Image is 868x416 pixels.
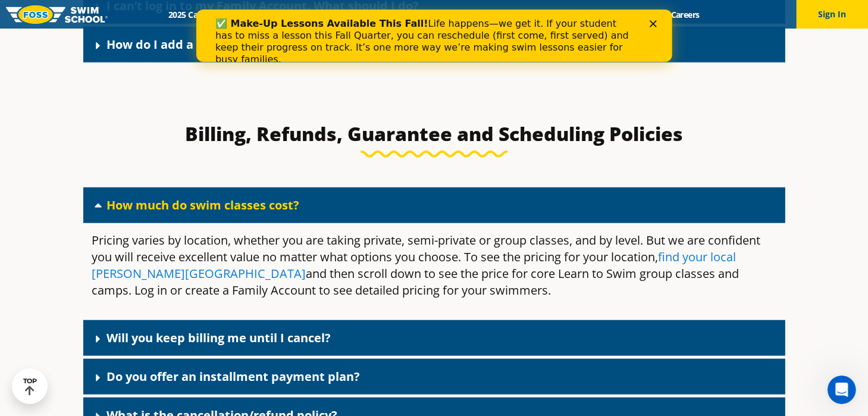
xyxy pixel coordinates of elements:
p: Pricing varies by location, whether you are taking private, semi-private or group classes, and by... [92,232,776,299]
div: Life happens—we get it. If your student has to miss a lesson this Fall Quarter, you can reschedul... [19,8,438,56]
a: 2025 Calendar [158,9,233,20]
div: Do you offer an installment payment plan? [83,359,785,395]
div: How do I add a swimmer or edit a swimmer’s information, or change parental information? [83,27,785,62]
a: How do I add a swimmer or edit a swimmer’s information, or change parental information? [107,36,645,52]
a: Schools [233,9,283,20]
b: ✅ Make-Up Lessons Available This Fall! [19,8,232,20]
h3: Billing, Refunds, Guarantee and Scheduling Policies [153,122,715,146]
a: Do you offer an installment payment plan? [107,368,361,384]
a: find your local [PERSON_NAME][GEOGRAPHIC_DATA] [92,249,737,281]
a: Swim Like [PERSON_NAME] [497,9,623,20]
a: Swim Path® Program [283,9,387,20]
div: How much do swim classes cost? [83,187,785,223]
a: How much do swim classes cost? [107,197,300,213]
div: Close [453,11,465,18]
div: Will you keep billing me until I cancel? [83,320,785,356]
iframe: Intercom live chat banner [196,10,672,62]
a: About [PERSON_NAME] [387,9,497,20]
div: How much do swim classes cost? [83,223,785,317]
a: Will you keep billing me until I cancel? [107,330,331,346]
a: Blog [623,9,660,20]
a: Careers [660,9,710,20]
iframe: Intercom live chat [828,376,856,404]
img: FOSS Swim School Logo [6,5,108,24]
div: TOP [23,377,37,396]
